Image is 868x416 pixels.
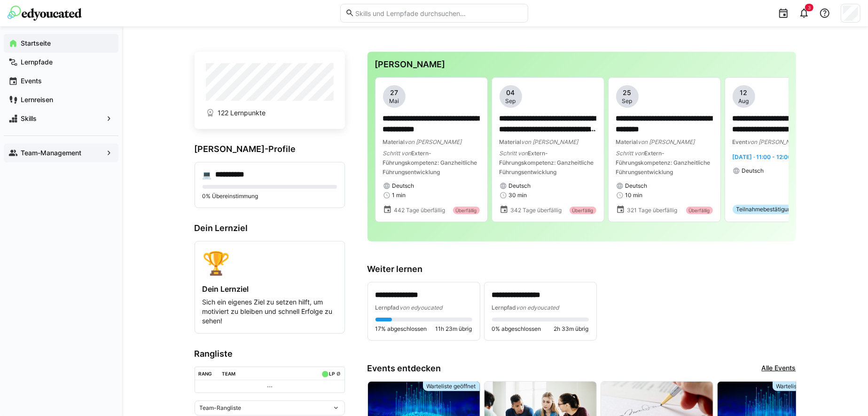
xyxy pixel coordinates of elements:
[203,170,212,179] div: 💻️
[733,153,792,160] span: [DATE] · 11:00 - 12:00
[392,182,414,190] span: Deutsch
[500,150,528,157] span: Schritt von
[739,97,749,105] span: Aug
[436,325,472,333] span: 11h 23m übrig
[405,138,462,145] span: von [PERSON_NAME]
[195,349,345,359] h3: Rangliste
[506,97,516,105] span: Sep
[195,223,345,233] h3: Dein Lernziel
[748,138,805,145] span: von [PERSON_NAME]
[808,5,811,10] span: 3
[375,59,789,70] h3: [PERSON_NAME]
[616,150,645,157] span: Schritt von
[522,138,579,145] span: von [PERSON_NAME]
[507,88,515,97] span: 04
[354,9,523,17] input: Skills und Lernpfade durchsuchen…
[203,249,337,277] div: 🏆
[329,371,335,376] div: LP
[570,207,596,214] div: Überfällig
[218,108,266,118] span: 122 Lernpunkte
[394,207,445,214] span: 442 Tage überfällig
[222,371,235,376] div: Team
[336,369,341,377] a: ø
[368,363,441,374] h3: Events entdecken
[740,88,748,97] span: 12
[616,150,711,176] span: Extern- Führungskompetenz: Ganzheitliche Führungsentwicklung
[203,192,337,200] p: 0% Übereinstimmung
[492,325,541,333] span: 0% abgeschlossen
[509,182,531,190] span: Deutsch
[392,192,406,199] span: 1 min
[627,207,677,214] span: 321 Tage überfällig
[626,182,648,190] span: Deutsch
[203,284,337,294] h4: Dein Lernziel
[554,325,589,333] span: 2h 33m übrig
[626,192,643,199] span: 10 min
[492,304,516,311] span: Lernpfad
[195,144,345,154] h3: [PERSON_NAME]-Profile
[776,383,826,390] span: Warteliste geöffnet
[510,207,562,214] span: 342 Tage überfällig
[762,363,796,374] a: Alle Events
[742,167,764,175] span: Deutsch
[390,88,398,97] span: 27
[375,304,400,311] span: Lernpfad
[638,138,695,145] span: von [PERSON_NAME]
[203,297,337,326] p: Sich ein eigenes Ziel zu setzen hilft, um motiviert zu bleiben und schnell Erfolge zu sehen!
[622,97,633,105] span: Sep
[453,207,480,214] div: Überfällig
[375,325,427,333] span: 17% abgeschlossen
[400,304,443,311] span: von edyoucated
[623,88,632,97] span: 25
[389,97,399,105] span: Mai
[516,304,559,311] span: von edyoucated
[500,150,594,176] span: Extern- Führungskompetenz: Ganzheitliche Führungsentwicklung
[616,138,638,145] span: Material
[198,371,212,376] div: Rang
[383,138,405,145] span: Material
[500,138,522,145] span: Material
[733,138,748,145] span: Event
[427,383,476,390] span: Warteliste geöffnet
[383,150,477,176] span: Extern- Führungskompetenz: Ganzheitliche Führungsentwicklung
[686,207,713,214] div: Überfällig
[383,150,412,157] span: Schritt von
[368,264,796,274] h3: Weiter lernen
[200,404,242,412] span: Team-Rangliste
[509,192,527,199] span: 30 min
[736,206,810,213] span: Teilnahmebestätigung offen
